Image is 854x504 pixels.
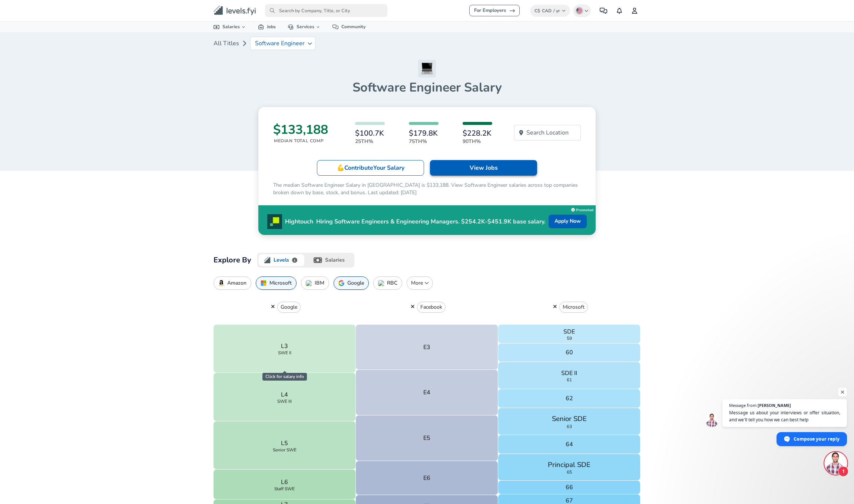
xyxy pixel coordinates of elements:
p: View Jobs [470,163,498,172]
button: Google [277,302,301,313]
p: Google [347,280,364,286]
span: SWE III [277,399,292,404]
button: levels.fyi logoLevels [257,253,306,268]
button: E3 [356,325,498,370]
a: View Jobs [430,160,537,176]
p: More [410,279,430,287]
button: L4SWE III [213,373,356,421]
button: L5Senior SWE [213,421,356,470]
p: Microsoft [269,280,292,286]
button: 60 [498,344,640,362]
span: CAD [542,8,552,14]
p: Hiring Software Engineers & Engineering Managers. $254.2K-$451.9K base salary. [313,217,549,226]
span: Staff SWE [274,487,295,491]
button: Microsoft [559,302,588,313]
a: All Titles [213,36,239,51]
button: L3SWE II [213,325,356,373]
h1: Software Engineer Salary [213,80,640,95]
p: RBC [387,280,397,286]
button: Principal SDE65 [498,454,640,481]
p: L4 [281,390,288,399]
h6: $179.8K [409,129,438,137]
img: RBCIcon [378,280,384,286]
button: Microsoft [256,276,297,290]
p: E4 [423,388,430,397]
button: C$CAD/ yr [530,5,570,17]
p: Google [281,304,297,311]
img: GoogleIcon [338,280,344,286]
h3: $133,188 [273,122,328,137]
span: 59 [567,336,572,341]
img: AmazonIcon [218,280,224,286]
p: SDE [563,327,575,336]
img: levels.fyi logo [264,257,271,263]
p: Hightouch [285,217,313,226]
button: salaries [306,253,354,268]
p: 62 [566,394,573,403]
h6: $100.7K [355,129,385,137]
span: 61 [567,378,572,382]
p: 60 [566,348,573,357]
p: L6 [281,478,288,487]
p: 90th% [463,137,492,145]
p: Median Total Comp [274,137,328,144]
p: 💪 Contribute [337,163,404,172]
span: Message from [729,403,757,407]
a: Jobs [252,21,282,32]
span: [PERSON_NAME] [758,403,791,407]
p: 75th% [409,137,438,145]
button: 64 [498,435,640,454]
p: E3 [423,343,430,352]
a: Services [282,21,327,32]
img: MicrosoftIcon [261,280,267,286]
button: 62 [498,389,640,408]
p: Principal SDE [548,460,590,470]
div: Open chat [825,452,847,474]
span: 63 [567,424,572,429]
span: Your Salary [373,164,404,172]
p: L3 [281,342,288,351]
button: Facebook [417,302,446,313]
button: SDE II61 [498,362,640,389]
a: Apply Now [549,215,587,228]
img: Promo Logo [267,214,282,229]
p: L5 [281,439,288,448]
p: 64 [566,440,573,449]
nav: primary [205,3,649,18]
span: / yr [553,8,560,14]
button: 66 [498,481,640,494]
p: SDE II [561,369,577,378]
span: 65 [567,470,572,474]
button: E5 [356,415,498,461]
button: Amazon [213,276,251,290]
img: IBMIcon [306,280,312,286]
p: Senior SDE [552,414,587,424]
p: 66 [566,483,573,492]
p: IBM [315,280,324,286]
p: Software Engineer [255,40,305,47]
span: SWE II [278,351,291,355]
p: The median Software Engineer Salary in [GEOGRAPHIC_DATA] is $133,188. View Software Engineer sala... [273,182,581,196]
button: IBM [301,276,329,290]
button: SDE59 [498,325,640,344]
p: E6 [423,474,430,483]
button: More [407,276,433,290]
p: Facebook [420,304,442,311]
button: L6Staff SWE [213,470,356,499]
button: E4 [356,370,498,415]
button: Google [334,276,369,290]
p: E5 [423,434,430,442]
h6: $228.2K [463,129,492,137]
p: Amazon [227,280,246,286]
h2: Explore By [213,254,251,266]
span: Click for salary info [262,373,307,381]
a: Salaries [208,21,252,32]
p: 25th% [355,137,385,145]
button: E6 [356,461,498,495]
p: Microsoft [563,304,585,311]
span: C$ [534,8,540,14]
span: Senior SWE [273,448,297,452]
a: For Employers [469,5,520,16]
a: Promoted [571,206,593,213]
button: Senior SDE63 [498,408,640,435]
